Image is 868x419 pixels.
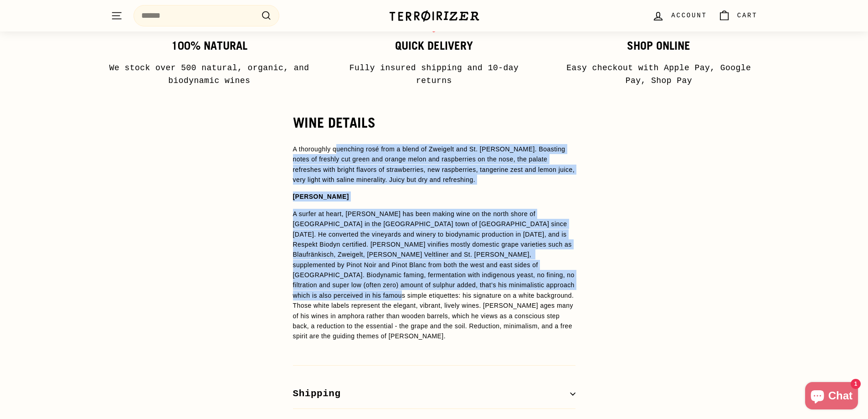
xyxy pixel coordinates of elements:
[737,10,758,21] span: Cart
[293,145,575,183] span: A thoroughly quenching rosé from a blend of Zweigelt and St. [PERSON_NAME]. Boasting notes of fre...
[107,40,312,52] h3: 100% Natural
[293,193,349,200] strong: [PERSON_NAME]
[332,40,536,52] h3: Quick delivery
[293,379,575,409] button: Shipping
[713,2,763,29] a: Cart
[332,62,536,88] p: Fully insured shipping and 10-day returns
[556,40,761,52] h3: Shop Online
[293,209,575,341] p: A surfer at heart, [PERSON_NAME] has been making wine on the north shore of [GEOGRAPHIC_DATA] in ...
[802,382,861,412] inbox-online-store-chat: Shopify online store chat
[107,62,312,88] p: We stock over 500 natural, organic, and biodynamic wines
[647,2,712,29] a: Account
[293,115,575,130] h2: WINE DETAILS
[556,62,761,88] p: Easy checkout with Apple Pay, Google Pay, Shop Pay
[671,10,707,21] span: Account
